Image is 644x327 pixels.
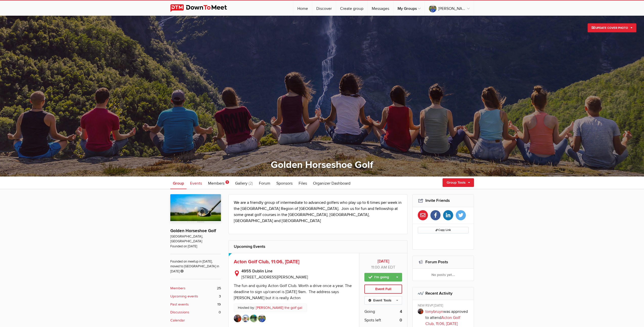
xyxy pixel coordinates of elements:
[364,309,375,315] span: Going
[336,1,367,16] a: Create group
[242,315,250,322] img: Mike N
[368,1,393,16] a: Messages
[219,294,221,299] span: 3
[276,181,293,186] span: Sponsors
[170,286,185,291] b: Members
[173,181,184,186] span: Group
[208,181,224,186] span: Members
[233,177,255,189] a: Gallery (2)
[170,318,221,323] a: Calendar
[400,309,402,315] b: 4
[170,294,221,299] a: Upcoming events 3
[364,258,402,264] b: [DATE]
[364,285,402,294] div: Event Full
[219,310,221,315] span: 0
[170,310,221,315] a: Discussions 0
[425,315,460,326] a: Acton Golf Club, 11:06, [DATE]
[170,302,221,307] a: Past events 19
[241,268,354,274] b: 4955 Dublin Line
[299,181,307,186] span: Files
[170,318,185,323] b: Calendar
[425,309,470,327] p: was approved to attend
[296,177,309,189] a: Files
[217,286,221,291] span: 25
[234,315,241,322] img: tonybruyn
[443,178,474,187] a: Group Tools
[234,200,402,224] p: We are a friendly group of intermediate to advanced golfers who play up to 6 times per week in th...
[434,303,443,308] span: [DATE]
[435,228,451,232] span: Copy Link
[388,265,395,270] span: America/Toronto
[170,177,186,189] a: Group
[393,1,425,16] a: My Groups
[258,315,266,322] img: Beth the golf gal
[425,309,443,314] a: tonybruyn
[234,259,299,265] a: Acton Golf Club, 11:06, [DATE]
[256,305,302,311] a: [PERSON_NAME] the golf gal
[425,259,448,265] a: Forum Posts
[170,302,189,307] b: Past events
[418,303,470,309] div: NEW RSVP,
[274,177,295,189] a: Sponsors
[313,181,350,186] span: Organizer Dashboard
[259,181,270,186] span: Forum
[256,177,273,189] a: Forum
[170,4,235,12] img: DownToMeet
[400,317,402,323] b: 0
[312,1,336,16] a: Discover
[371,265,387,270] span: 11:00 AM
[234,283,352,300] div: The fun and quirky Acton Golf Club. Worth a drive once a year. The deadline to sign up/cancel is ...
[418,287,469,299] h2: Recent Activity
[418,227,469,233] button: Copy Link
[205,177,232,189] a: Members 1
[190,181,202,186] span: Events
[188,177,204,189] a: Events
[418,194,469,207] h2: Invite Friends
[170,294,198,299] b: Upcoming events
[413,269,474,281] div: No posts yet...
[248,181,253,186] span: (2)
[364,273,402,281] a: I'm going
[234,303,307,312] p: Hosted by:
[425,1,474,16] a: [PERSON_NAME] the golf gal
[234,241,402,253] h2: Upcoming Events
[293,1,312,16] a: Home
[170,234,221,244] span: [GEOGRAPHIC_DATA], [GEOGRAPHIC_DATA]
[170,310,189,315] b: Discussions
[310,177,353,189] a: Organizer Dashboard
[170,254,221,274] span: Founded on meetup in [DATE], moved to [GEOGRAPHIC_DATA] in [DATE]
[241,275,308,280] span: [STREET_ADDRESS][PERSON_NAME]
[235,181,247,186] span: Gallery
[364,317,381,323] span: Spots left
[217,302,221,307] span: 19
[225,180,229,184] span: 1
[588,23,636,32] a: Update Cover Photo
[170,286,221,291] a: Members 25
[250,315,258,322] img: Casemaker
[170,244,221,249] span: Founded on [DATE]
[170,194,221,222] img: Golden Horseshoe Golf
[364,296,402,305] a: Event Tools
